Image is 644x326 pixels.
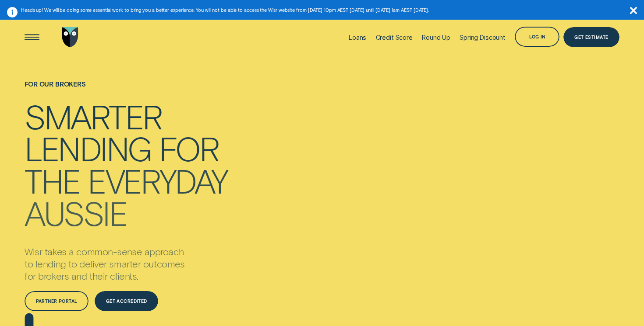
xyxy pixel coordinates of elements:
a: Get Accredited [95,291,158,311]
p: Wisr takes a common-sense approach to lending to deliver smarter outcomes for brokers and their c... [25,246,218,282]
div: Spring Discount [460,34,506,41]
a: Credit Score [376,15,413,59]
a: Go to home page [60,15,80,59]
div: everyday [88,165,227,196]
a: Loans [349,15,366,59]
h4: Smarter lending for the everyday Aussie [25,101,227,225]
div: Smarter [25,101,162,132]
img: Wisr [62,27,78,47]
a: Get Estimate [563,27,619,47]
div: Aussie [25,198,127,229]
a: Partner Portal [25,291,88,311]
h1: For Our Brokers [25,80,227,101]
a: Round Up [422,15,450,59]
a: Spring Discount [460,15,506,59]
div: for [159,133,219,164]
div: Round Up [422,34,450,41]
div: Loans [349,34,366,41]
button: Open Menu [22,27,42,47]
button: Log in [515,27,559,47]
div: lending [25,133,151,164]
div: Credit Score [376,34,413,41]
div: the [25,165,80,196]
